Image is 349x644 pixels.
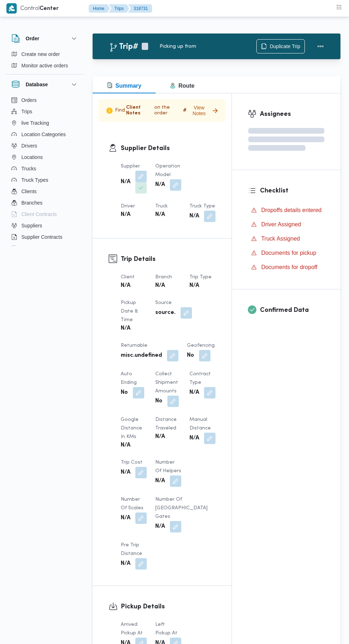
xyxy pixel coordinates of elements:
[155,309,176,317] b: source.
[121,211,130,219] b: N/A
[121,254,215,264] h3: Trip Details
[121,543,142,556] span: Pre Trip Distance
[189,434,199,443] b: N/A
[121,388,128,397] b: No
[11,80,78,89] button: Database
[26,34,39,43] h3: Order
[155,477,165,485] b: N/A
[261,249,316,257] span: Documents for pickup
[121,178,130,186] b: N/A
[248,247,324,259] button: Documents for pickup
[21,233,62,241] span: Supplier Contracts
[155,433,165,441] b: N/A
[9,48,81,60] button: Create new order
[261,235,300,243] span: Truck Assigned
[121,622,143,635] span: Arrived Pickup At
[121,468,130,477] b: N/A
[261,264,317,270] span: Documents for dropoff
[170,83,194,89] span: Route
[126,105,153,116] span: Client Notes
[183,108,187,113] span: #
[21,141,37,150] span: Drivers
[11,34,78,43] button: Order
[261,207,322,213] span: Dropoffs details entered
[155,397,162,406] b: No
[21,96,37,104] span: Orders
[155,300,172,305] span: Source
[188,105,220,116] button: View Notes
[121,497,144,510] span: Number of Scales
[9,140,81,151] button: Drivers
[21,199,42,207] span: Branches
[21,61,68,70] span: Monitor active orders
[187,351,194,360] b: No
[155,275,172,279] span: Branch
[9,174,81,186] button: Truck Types
[187,343,215,348] span: Geofencing
[21,119,49,127] span: live Tracking
[256,39,305,53] button: Duplicate Trip
[9,94,81,106] button: Orders
[121,324,130,333] b: N/A
[9,117,81,129] button: live Tracking
[121,441,130,450] b: N/A
[21,130,66,139] span: Location Categories
[121,351,162,360] b: misc.undefined
[21,221,42,230] span: Suppliers
[189,212,199,221] b: N/A
[155,181,165,189] b: N/A
[121,460,142,465] span: Trip Cost
[21,176,48,184] span: Truck Types
[189,388,199,397] b: N/A
[21,210,57,218] span: Client Contracts
[9,208,81,220] button: Client Contracts
[155,204,168,208] span: Truck
[155,372,178,393] span: Collect Shipment Amounts
[121,144,215,153] h3: Supplier Details
[248,205,324,216] button: Dropoffs details entered
[155,622,177,635] span: Left Pickup At
[189,372,211,385] span: Contract Type
[109,42,138,52] h2: Trip#
[6,48,84,74] div: Order
[107,83,141,89] span: Summary
[121,560,130,568] b: N/A
[121,275,135,279] span: Client
[26,80,48,89] h3: Database
[121,164,140,169] span: Supplier
[21,164,36,173] span: Trucks
[155,417,177,431] span: Distance Traveled
[121,343,147,348] span: Returnable
[261,221,301,227] span: Driver Assigned
[128,4,152,13] button: 318731
[155,211,165,219] b: N/A
[313,39,328,53] button: Actions
[260,305,324,315] h3: Confirmed Data
[40,6,59,11] b: Center
[189,204,215,208] span: Truck Type
[248,219,324,230] button: Driver Assigned
[155,497,208,519] span: Number of [GEOGRAPHIC_DATA] Gates
[155,282,165,290] b: N/A
[270,42,300,51] span: Duplicate Trip
[9,243,81,254] button: Devices
[121,282,130,290] b: N/A
[121,204,135,208] span: Driver
[9,220,81,231] button: Suppliers
[248,262,324,273] button: Documents for dropoff
[121,300,138,322] span: Pickup date & time
[121,514,130,522] b: N/A
[21,244,39,253] span: Devices
[21,107,32,116] span: Trips
[9,231,81,243] button: Supplier Contracts
[189,417,211,431] span: Manual Distance
[6,3,17,14] img: X8yXhbKr1z7QwAAAABJRU5ErkJggg==
[189,275,212,279] span: Trip Type
[21,187,37,196] span: Clients
[155,164,180,177] span: Operation Model
[89,4,110,13] button: Home
[261,236,300,242] span: Truck Assigned
[121,417,142,439] span: Google distance in KMs
[104,105,188,116] p: Find on the order
[155,460,181,473] span: Number of Helpers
